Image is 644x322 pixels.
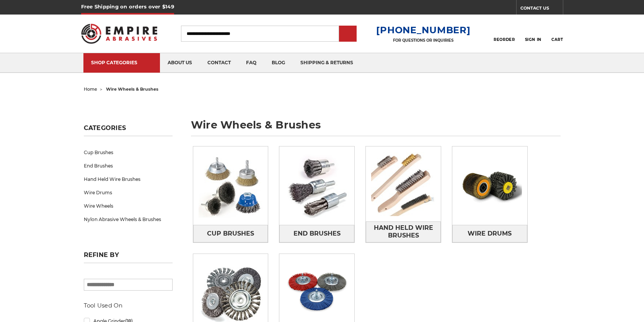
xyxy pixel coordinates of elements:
a: Wire Wheels [84,199,173,213]
h5: Refine by [84,251,173,263]
p: FOR QUESTIONS OR INQUIRIES [376,38,470,43]
a: Reorder [494,25,515,42]
span: Hand Held Wire Brushes [366,221,440,242]
span: End Brushes [293,227,341,240]
a: Hand Held Wire Brushes [84,172,173,186]
h5: Tool Used On [84,301,173,310]
a: faq [238,53,264,73]
span: Sign In [525,37,541,42]
a: Nylon Abrasive Wheels & Brushes [84,213,173,226]
img: Wire Drums [452,148,527,223]
h5: Categories [84,124,173,136]
img: Hand Held Wire Brushes [366,146,441,221]
a: contact [200,53,238,73]
span: wire wheels & brushes [106,86,158,92]
a: Cart [551,25,563,42]
a: End Brushes [279,225,354,242]
div: SHOP CATEGORIES [91,60,152,65]
a: CONTACT US [520,4,563,15]
span: Reorder [494,37,515,42]
a: about us [160,53,200,73]
a: End Brushes [84,159,173,172]
a: blog [264,53,293,73]
input: Submit [340,26,355,42]
a: home [84,86,97,92]
a: shipping & returns [293,53,361,73]
span: Cup Brushes [207,227,254,240]
a: Hand Held Wire Brushes [366,221,441,242]
img: End Brushes [279,148,354,223]
a: Cup Brushes [84,146,173,159]
h1: wire wheels & brushes [191,120,561,136]
img: Cup Brushes [193,148,268,223]
span: Wire Drums [468,227,512,240]
a: [PHONE_NUMBER] [376,24,470,36]
span: Cart [551,37,563,42]
img: Empire Abrasives [81,19,158,49]
a: Cup Brushes [193,225,268,242]
a: Wire Drums [452,225,527,242]
a: Wire Drums [84,186,173,199]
